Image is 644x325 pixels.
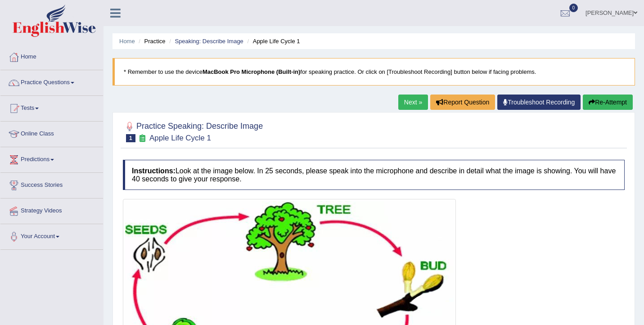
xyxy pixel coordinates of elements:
a: Practice Questions [0,70,103,93]
a: Success Stories [0,173,103,195]
a: Strategy Videos [0,199,103,221]
button: Re-Attempt [583,95,633,110]
span: 0 [569,4,578,12]
h2: Practice Speaking: Describe Image [123,120,263,142]
a: Tests [0,96,103,118]
a: Your Account [0,224,103,247]
blockquote: * Remember to use the device for speaking practice. Or click on [Troubleshoot Recording] button b... [113,58,635,86]
a: Online Class [0,122,103,144]
a: Home [119,38,135,45]
a: Next » [398,95,428,110]
b: Instructions: [132,167,176,175]
h4: Look at the image below. In 25 seconds, please speak into the microphone and describe in detail w... [123,160,625,190]
a: Predictions [0,147,103,170]
b: MacBook Pro Microphone (Built-in) [203,68,300,75]
a: Home [0,45,103,67]
small: Apple Life Cycle 1 [149,134,211,142]
a: Troubleshoot Recording [497,95,581,110]
button: Report Question [430,95,495,110]
a: Speaking: Describe Image [175,38,243,45]
small: Exam occurring question [138,134,147,143]
li: Apple Life Cycle 1 [245,37,300,45]
span: 1 [126,134,135,142]
li: Practice [136,37,165,45]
